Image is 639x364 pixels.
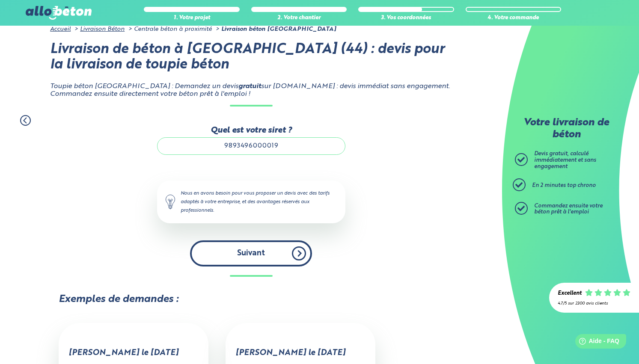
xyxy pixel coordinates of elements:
[59,294,452,306] h2: Exemples de demandes :
[68,349,199,358] h3: [PERSON_NAME] le [DATE]
[126,26,212,33] li: Centrale béton à proximité
[251,15,347,21] div: 2. Votre chantier
[157,126,345,135] label: Quel est votre siret ?
[563,331,630,355] iframe: Help widget launcher
[235,349,366,358] h3: [PERSON_NAME] le [DATE]
[50,83,452,98] p: Toupie béton [GEOGRAPHIC_DATA] : Demandez un devis sur [DOMAIN_NAME] : devis immédiat sans engage...
[358,15,454,21] div: 3. Vos coordonnées
[214,26,336,33] li: Livraison béton [GEOGRAPHIC_DATA]
[190,240,312,266] button: Suivant
[157,137,345,154] input: Siret de votre entreprise
[80,26,125,32] a: Livraison Béton
[50,42,452,74] h1: Livraison de béton à [GEOGRAPHIC_DATA] (44) : devis pour la livraison de toupie béton
[466,15,562,21] div: 4. Votre commande
[238,83,261,90] strong: gratuit
[50,26,71,32] a: Accueil
[157,181,345,223] div: Nous en avons besoin pour vous proposer un devis avec des tarifs adaptés à votre entreprise, et d...
[144,15,240,21] div: 1. Votre projet
[26,6,92,20] img: allobéton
